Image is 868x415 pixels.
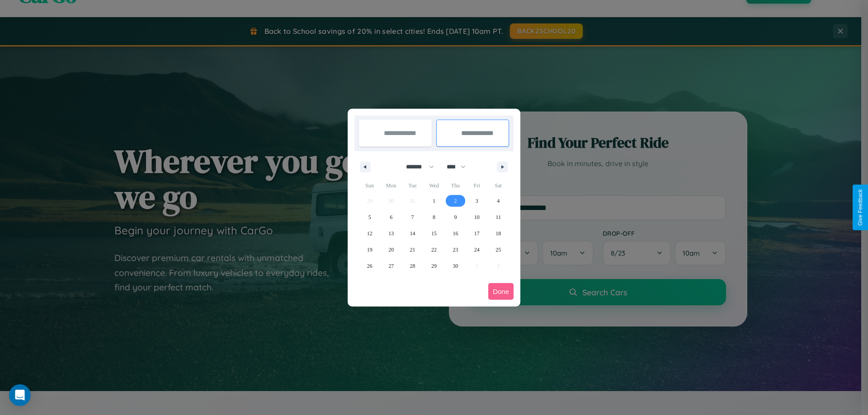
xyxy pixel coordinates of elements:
[423,178,444,193] span: Wed
[388,242,394,258] span: 20
[445,225,466,242] button: 16
[410,225,415,242] span: 14
[466,225,487,242] button: 17
[380,242,401,258] button: 20
[431,258,437,274] span: 29
[367,242,373,258] span: 19
[488,209,509,225] button: 11
[466,193,487,209] button: 3
[497,193,500,209] span: 4
[368,209,371,225] span: 5
[488,242,509,258] button: 25
[495,225,501,242] span: 18
[466,209,487,225] button: 10
[388,258,394,274] span: 27
[410,258,415,274] span: 28
[359,209,380,225] button: 5
[380,258,401,274] button: 27
[454,193,457,209] span: 2
[423,225,444,242] button: 15
[474,225,480,242] span: 17
[431,242,437,258] span: 22
[445,258,466,274] button: 30
[359,178,380,193] span: Sun
[466,242,487,258] button: 24
[367,225,373,242] span: 12
[433,193,435,209] span: 1
[423,258,444,274] button: 29
[402,178,423,193] span: Tue
[488,193,509,209] button: 4
[359,258,380,274] button: 26
[410,242,415,258] span: 21
[474,242,480,258] span: 24
[380,209,401,225] button: 6
[390,209,392,225] span: 6
[495,209,501,225] span: 11
[445,242,466,258] button: 23
[495,242,501,258] span: 25
[402,225,423,242] button: 14
[488,178,509,193] span: Sat
[359,242,380,258] button: 19
[474,209,480,225] span: 10
[488,283,514,300] button: Done
[445,193,466,209] button: 2
[380,225,401,242] button: 13
[453,258,458,274] span: 30
[423,193,444,209] button: 1
[367,258,373,274] span: 26
[380,178,401,193] span: Mon
[476,193,478,209] span: 3
[857,189,863,226] div: Give Feedback
[388,225,394,242] span: 13
[466,178,487,193] span: Fri
[445,178,466,193] span: Thu
[402,209,423,225] button: 7
[453,225,458,242] span: 16
[453,242,458,258] span: 23
[433,209,435,225] span: 8
[454,209,457,225] span: 9
[488,225,509,242] button: 18
[431,225,437,242] span: 15
[9,384,31,406] div: Open Intercom Messenger
[359,225,380,242] button: 12
[423,209,444,225] button: 8
[411,209,414,225] span: 7
[445,209,466,225] button: 9
[402,258,423,274] button: 28
[402,242,423,258] button: 21
[423,242,444,258] button: 22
